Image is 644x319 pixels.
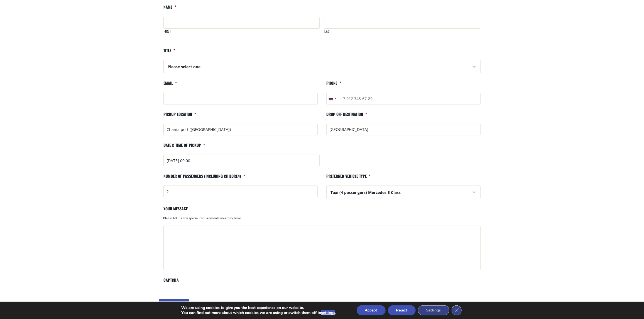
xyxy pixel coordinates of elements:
label: Phone [326,81,341,90]
button: Close GDPR Cookie Banner [452,305,462,315]
button: Selected country [327,93,338,104]
label: Preferred vehicle type [326,174,371,183]
label: Your message [163,206,188,216]
p: We are using cookies to give you the best experience on our website. [181,305,336,310]
input: +7 912 345-67-89 [326,93,481,104]
label: First [164,29,320,38]
label: Email [163,81,177,90]
label: Date & time of pickup [163,143,205,152]
label: Pickup location [163,112,196,121]
input: Get a quote [159,299,189,311]
button: Reject [388,305,416,315]
p: You can find out more about which cookies we are using or switch them off in . [181,310,336,315]
label: Number of passengers (including children) [163,174,245,183]
label: Last [324,29,480,38]
button: Settings [418,305,449,315]
label: Name [163,4,177,14]
button: settings [321,310,335,315]
span: Please select one [164,60,480,74]
label: Drop off destination [326,112,367,121]
label: CAPTCHA [163,277,179,287]
label: Title [163,48,175,58]
div: Please tell us any special requirements you may have. [163,216,481,223]
button: Accept [357,305,386,315]
span: Taxi (4 passengers) Mercedes E Class [327,186,480,199]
